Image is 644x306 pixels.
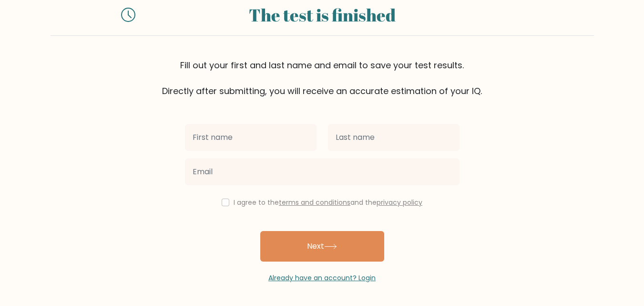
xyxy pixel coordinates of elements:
[279,198,350,207] a: terms and conditions
[185,158,460,185] input: Email
[328,124,460,151] input: Last name
[185,124,317,151] input: First name
[234,198,422,207] label: I agree to the and the
[260,231,384,262] button: Next
[51,59,594,97] div: Fill out your first and last name and email to save your test results. Directly after submitting,...
[377,198,422,207] a: privacy policy
[147,2,498,28] div: The test is finished
[268,273,376,283] a: Already have an account? Login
